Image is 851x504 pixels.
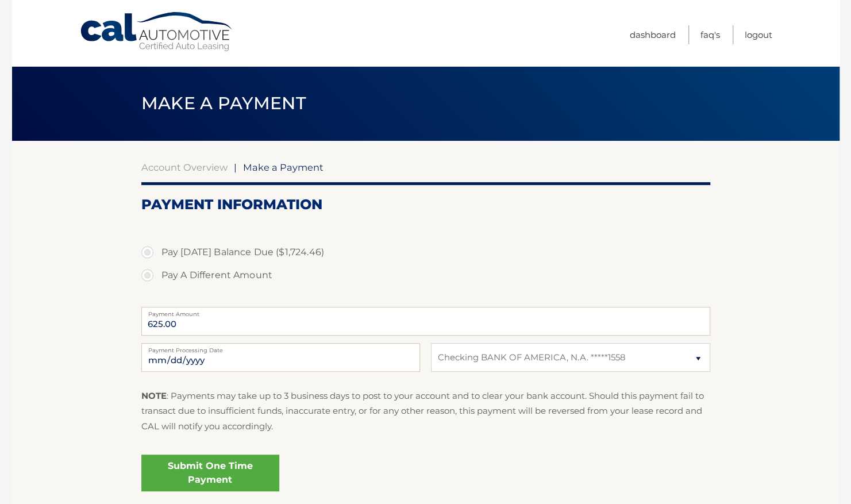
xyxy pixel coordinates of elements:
[141,343,420,372] input: Payment Date
[745,25,772,44] a: Logout
[141,343,420,352] label: Payment Processing Date
[141,196,710,213] h2: Payment Information
[79,11,234,52] a: Cal Automotive
[141,388,710,434] p: : Payments may take up to 3 business days to post to your account and to clear your bank account....
[141,241,710,264] label: Pay [DATE] Balance Due ($1,724.46)
[700,25,720,44] a: FAQ's
[141,93,306,114] span: Make a Payment
[141,455,279,491] a: Submit One Time Payment
[141,161,228,173] a: Account Overview
[141,307,710,336] input: Payment Amount
[234,161,237,173] span: |
[141,264,710,287] label: Pay A Different Amount
[243,161,324,173] span: Make a Payment
[141,390,167,401] strong: NOTE
[141,307,710,316] label: Payment Amount
[630,25,676,44] a: Dashboard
